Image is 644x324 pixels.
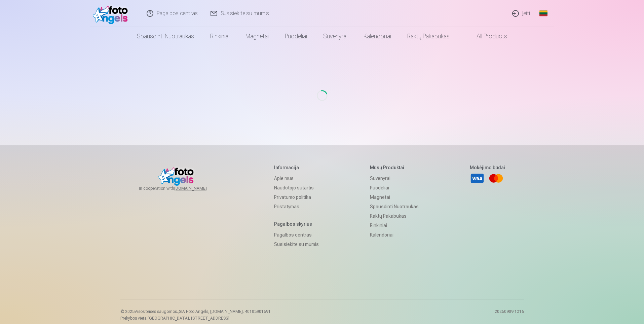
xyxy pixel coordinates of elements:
[129,27,202,46] a: Spausdinti nuotraukas
[458,27,515,46] a: All products
[274,164,319,171] h5: Informacija
[370,230,419,240] a: Kalendoriai
[489,171,503,186] a: Mastercard
[370,192,419,202] a: Magnetai
[370,211,419,221] a: Raktų pakabukas
[120,316,271,321] p: Prekybos vieta [GEOGRAPHIC_DATA], [STREET_ADDRESS]
[470,171,485,186] a: Visa
[274,230,319,240] a: Pagalbos centras
[277,27,315,46] a: Puodeliai
[174,186,223,191] a: [DOMAIN_NAME]
[399,27,458,46] a: Raktų pakabukas
[274,221,319,227] h5: Pagalbos skyrius
[274,202,319,211] a: Pristatymas
[370,164,419,171] h5: Mūsų produktai
[179,309,271,314] span: SIA Foto Angels, [DOMAIN_NAME]. 40103901591
[355,27,399,46] a: Kalendoriai
[495,309,524,321] p: 20250909.1316
[93,3,131,24] img: /fa2
[274,192,319,202] a: Privatumo politika
[370,183,419,192] a: Puodeliai
[274,240,319,249] a: Susisiekite su mumis
[237,27,277,46] a: Magnetai
[120,309,271,314] p: © 2025 Visos teisės saugomos. ,
[274,174,319,183] a: Apie mus
[370,174,419,183] a: Suvenyrai
[370,221,419,230] a: Rinkiniai
[274,183,319,192] a: Naudotojo sutartis
[139,186,223,191] span: In cooperation with
[470,164,505,171] h5: Mokėjimo būdai
[202,27,237,46] a: Rinkiniai
[315,27,355,46] a: Suvenyrai
[370,202,419,211] a: Spausdinti nuotraukas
